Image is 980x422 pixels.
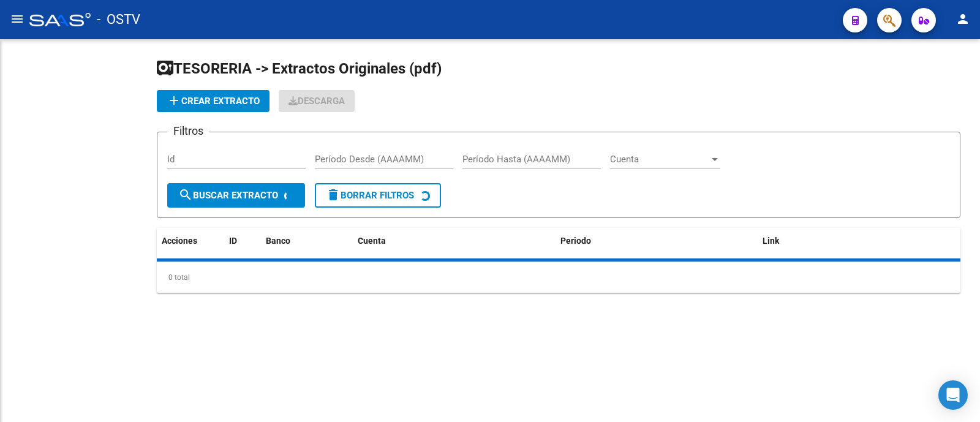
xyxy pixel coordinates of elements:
[353,228,556,254] datatable-header-cell: Cuenta
[178,190,278,201] span: Buscar Extracto
[326,187,341,202] mat-icon: delete
[157,262,960,293] div: 0 total
[229,236,237,246] span: ID
[162,236,197,246] span: Acciones
[157,228,224,254] datatable-header-cell: Acciones
[358,236,386,246] span: Cuenta
[326,190,414,201] span: Borrar Filtros
[288,96,345,107] span: Descarga
[956,12,970,26] mat-icon: person
[167,93,181,108] mat-icon: add
[279,90,355,112] app-download-masive: Descarga masiva de extractos
[157,90,269,112] button: Crear Extracto
[10,12,24,26] mat-icon: menu
[556,228,758,254] datatable-header-cell: Periodo
[157,60,442,77] span: TESORERIA -> Extractos Originales (pdf)
[279,90,355,112] button: Descarga
[758,228,960,254] datatable-header-cell: Link
[610,154,709,165] span: Cuenta
[315,183,441,208] button: Borrar Filtros
[167,183,305,208] button: Buscar Extracto
[763,236,779,246] span: Link
[224,228,261,254] datatable-header-cell: ID
[261,228,353,254] datatable-header-cell: Banco
[167,96,260,107] span: Crear Extracto
[167,122,209,140] h3: Filtros
[938,380,968,410] div: Open Intercom Messenger
[97,6,140,33] span: - OSTV
[560,236,591,246] span: Periodo
[178,187,193,202] mat-icon: search
[266,236,290,246] span: Banco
